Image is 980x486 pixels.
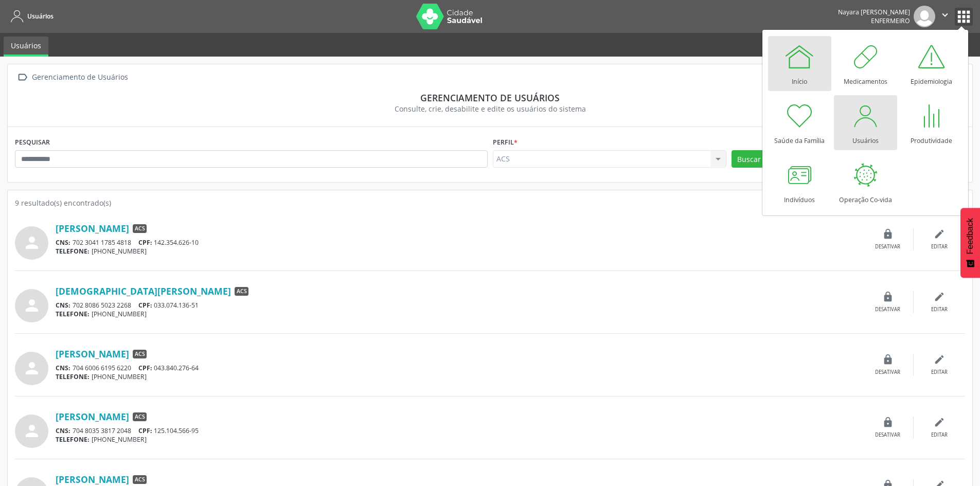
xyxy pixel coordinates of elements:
span: TELEFONE: [56,372,90,381]
a: [PERSON_NAME] [56,474,129,485]
span: ACS [235,287,248,296]
a: Epidemiologia [900,36,963,91]
div: Desativar [875,243,900,250]
div: [PHONE_NUMBER] [56,247,862,256]
div: Editar [931,306,948,313]
i: edit [934,291,945,302]
a: Indivíduos [768,154,831,209]
a: Produtividade [900,95,963,150]
div: 702 8086 5023 2268 033.074.136-51 [56,301,862,310]
i: lock [882,354,894,365]
span: Enfermeiro [871,16,910,25]
span: CNS: [56,364,70,372]
div: 704 6006 6195 6220 043.840.276-64 [56,364,862,372]
span: Feedback [966,218,975,254]
a: [PERSON_NAME] [56,223,129,234]
div: Nayara [PERSON_NAME] [838,8,910,16]
div: Gerenciamento de usuários [22,92,958,103]
a: Usuários [834,95,897,150]
a: Saúde da Família [768,95,831,150]
span: ACS [133,224,147,233]
button: Buscar [732,150,767,168]
i: person [23,359,41,377]
button: Feedback - Mostrar pesquisa [960,208,980,278]
div: Editar [931,243,948,250]
i: lock [882,417,894,428]
i: person [23,422,41,440]
label: Perfil [493,134,518,150]
span: ACS [133,475,147,484]
button:  [935,6,955,27]
div: Desativar [875,431,900,439]
span: CNS: [56,238,70,247]
a: Operação Co-vida [834,154,897,209]
i: lock [882,228,894,240]
span: CPF: [138,364,152,372]
div: 9 resultado(s) encontrado(s) [15,197,965,208]
span: CPF: [138,301,152,310]
i: edit [934,228,945,240]
i:  [15,70,30,85]
div: [PHONE_NUMBER] [56,310,862,318]
img: img [914,6,935,27]
a:  Gerenciamento de Usuários [15,70,130,85]
i: edit [934,354,945,365]
i: person [23,233,41,252]
span: TELEFONE: [56,435,90,444]
i: edit [934,417,945,428]
a: Usuários [7,8,54,25]
div: [PHONE_NUMBER] [56,435,862,444]
div: Desativar [875,306,900,313]
div: Editar [931,369,948,376]
div: Editar [931,431,948,439]
span: CPF: [138,238,152,247]
a: Usuários [4,37,48,57]
i: person [23,296,41,315]
div: Desativar [875,369,900,376]
span: Usuários [27,12,54,21]
a: Início [768,36,831,91]
i: lock [882,291,894,302]
div: Consulte, crie, desabilite e edite os usuários do sistema [22,103,958,114]
div: 702 3041 1785 4818 142.354.626-10 [56,238,862,247]
div: [PHONE_NUMBER] [56,372,862,381]
span: TELEFONE: [56,247,90,256]
span: CNS: [56,426,70,435]
span: CPF: [138,426,152,435]
span: ACS [133,412,147,422]
a: Medicamentos [834,36,897,91]
button: apps [955,8,973,26]
div: 704 8035 3817 2048 125.104.566-95 [56,426,862,435]
span: TELEFONE: [56,310,90,318]
span: CNS: [56,301,70,310]
i:  [939,9,951,21]
a: [DEMOGRAPHIC_DATA][PERSON_NAME] [56,285,231,297]
span: ACS [133,350,147,359]
a: [PERSON_NAME] [56,411,129,422]
div: Gerenciamento de Usuários [30,70,130,85]
a: [PERSON_NAME] [56,348,129,359]
label: PESQUISAR [15,134,50,150]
